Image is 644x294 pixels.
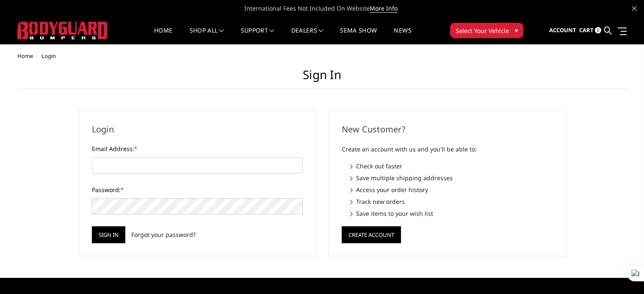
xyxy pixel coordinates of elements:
a: More Info [370,4,398,13]
h2: Login [92,123,303,136]
a: News [394,27,411,44]
button: Select Your Vehicle [450,23,523,38]
h2: New Customer? [342,123,553,136]
a: Home [154,27,172,44]
li: Save multiple shipping addresses [350,173,553,182]
h1: Sign in [17,68,627,89]
p: Create an account with us and you'll be able to: [342,144,553,154]
span: ▾ [515,26,518,35]
img: BODYGUARD BUMPERS [17,22,108,39]
label: Email Address: [92,144,303,153]
span: Login [41,52,56,60]
span: 0 [595,27,601,33]
a: Account [549,19,576,42]
a: Cart 0 [579,19,601,42]
label: Password: [92,185,303,194]
li: Save items to your wish list [350,209,553,218]
li: Check out faster [350,162,553,170]
a: Support [241,27,274,44]
a: Dealers [291,27,323,44]
input: Sign in [92,226,125,243]
span: Account [549,26,576,34]
span: Select Your Vehicle [456,26,509,35]
li: Access your order history [350,185,553,194]
a: shop all [190,27,224,44]
span: Cart [579,26,594,34]
button: Create Account [342,226,401,243]
a: Home [17,52,33,60]
a: SEMA Show [340,27,377,44]
li: Track new orders [350,197,553,206]
a: Forgot your password? [131,230,196,239]
a: Create Account [342,230,401,238]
